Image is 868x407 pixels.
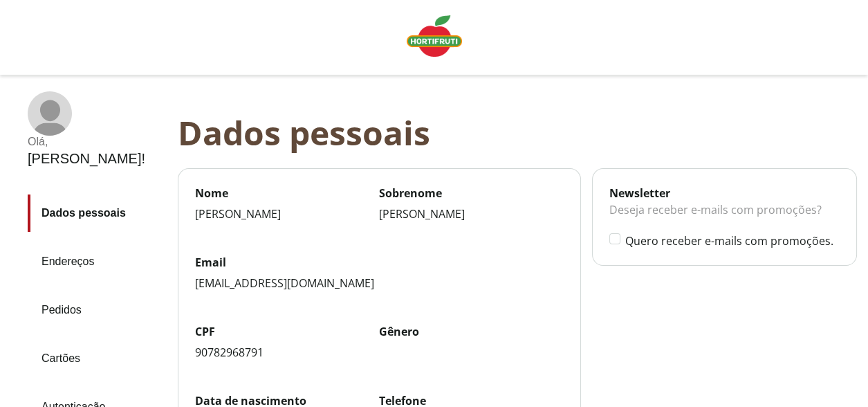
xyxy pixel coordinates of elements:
[625,233,840,248] label: Quero receber e-mails com promoções.
[28,340,167,377] a: Cartões
[195,345,380,360] div: 90782968791
[195,206,380,221] div: [PERSON_NAME]
[195,275,564,291] div: [EMAIL_ADDRESS][DOMAIN_NAME]
[28,291,167,329] a: Pedidos
[401,10,468,65] a: Logo
[28,136,145,148] div: Olá ,
[609,186,840,201] div: Newsletter
[379,324,564,339] label: Gênero
[28,151,145,167] div: [PERSON_NAME] !
[407,15,462,57] img: Logo
[195,324,380,339] label: CPF
[195,186,380,201] label: Nome
[28,195,167,232] a: Dados pessoais
[379,186,564,201] label: Sobrenome
[28,243,167,280] a: Endereços
[379,206,564,221] div: [PERSON_NAME]
[609,201,840,233] div: Deseja receber e-mails com promoções?
[195,255,564,270] label: Email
